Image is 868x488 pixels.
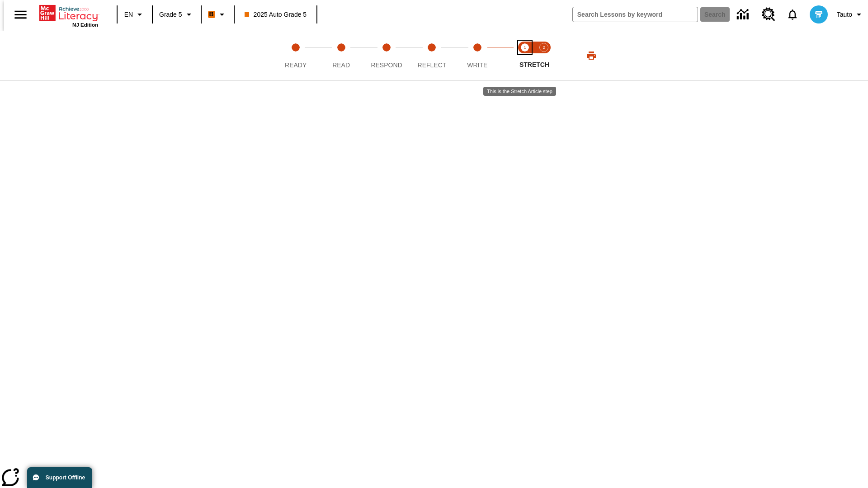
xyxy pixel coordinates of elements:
button: Language: EN, Select a language [120,6,149,23]
span: Read [332,61,350,69]
div: This is the Stretch Article step [483,87,556,96]
button: Profile/Settings [833,6,868,23]
span: Grade 5 [159,10,182,19]
span: 2025 Auto Grade 5 [245,10,307,19]
span: Write [467,61,487,69]
span: Ready [285,61,307,69]
a: Resource Center, Will open in new tab [756,2,781,27]
button: Support Offline [27,467,92,488]
a: Notifications [781,3,804,26]
button: Respond step 3 of 5 [360,31,413,80]
a: Data Center [731,2,756,27]
span: Respond [371,61,402,69]
button: Ready step 1 of 5 [269,31,322,80]
text: 2 [542,45,545,50]
button: Stretch Respond step 2 of 2 [531,31,557,80]
input: search field [573,7,698,22]
button: Print [577,47,606,64]
span: NJ Edition [72,22,98,28]
div: Home [39,3,98,28]
span: Tauto [837,10,852,19]
button: Select a new avatar [804,3,833,26]
button: Write step 5 of 5 [451,31,504,80]
span: EN [124,10,133,19]
button: Grade: Grade 5, Select a grade [156,6,198,23]
span: Reflect [418,61,447,69]
img: avatar image [810,5,828,23]
button: Read step 2 of 5 [315,31,367,80]
button: Stretch Read step 1 of 2 [512,31,538,80]
button: Boost Class color is orange. Change class color [204,6,231,23]
span: STRETCH [519,61,549,68]
span: Support Offline [46,474,85,481]
button: Open side menu [7,1,34,28]
button: Reflect step 4 of 5 [406,31,458,80]
span: B [209,9,214,20]
text: 1 [524,45,526,50]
